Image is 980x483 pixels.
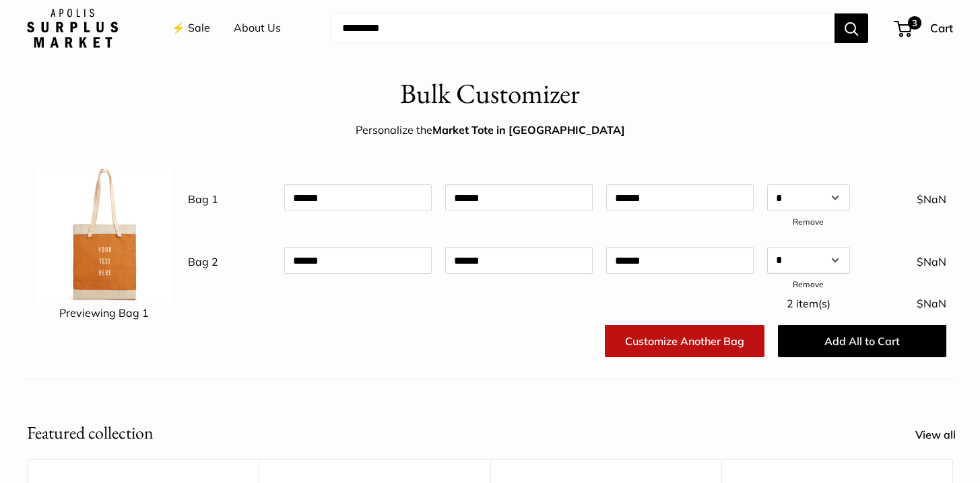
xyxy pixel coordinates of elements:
[432,123,625,137] strong: Market Tote in [GEOGRAPHIC_DATA]
[835,13,868,43] button: Search
[857,247,953,272] div: $NaN
[181,247,277,272] div: Bag 2
[778,325,946,357] button: Add All to Cart
[895,17,953,39] a: 3 Cart
[59,306,149,320] span: Previewing Bag 1
[172,18,210,38] a: ⚡️ Sale
[793,279,824,289] a: Remove
[27,420,154,446] h2: Featured collection
[400,74,580,114] h1: Bulk Customizer
[356,120,625,141] div: Personalize the
[605,325,764,357] a: Customize Another Bag
[857,184,953,210] div: $NaN
[234,18,281,38] a: About Us
[793,217,824,227] a: Remove
[787,297,830,310] span: 2 item(s)
[908,16,921,30] span: 3
[27,9,118,48] img: Apolis: Surplus Market
[917,297,946,310] span: $NaN
[181,184,277,210] div: Bag 1
[915,425,971,445] a: View all
[331,13,835,43] input: Search...
[930,21,953,35] span: Cart
[37,169,172,303] img: 1_cognac_tote.jpg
